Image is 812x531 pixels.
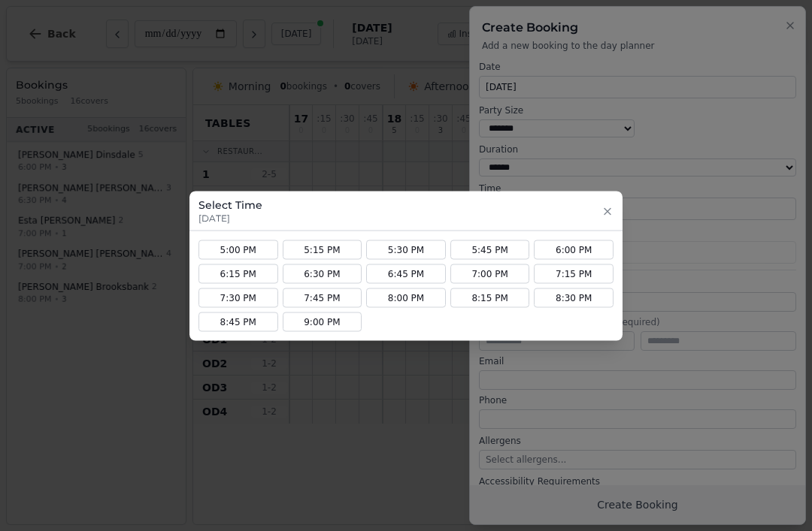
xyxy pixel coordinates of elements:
h3: Select Time [198,197,262,212]
button: 6:15 PM [198,264,278,283]
button: 8:15 PM [450,288,530,307]
button: 7:15 PM [534,264,614,283]
p: [DATE] [198,212,262,224]
button: 6:00 PM [534,240,614,259]
button: 9:00 PM [283,312,362,331]
button: 5:15 PM [283,240,362,259]
button: 5:00 PM [198,240,278,259]
button: 8:30 PM [534,288,614,307]
button: 7:30 PM [198,288,278,307]
button: 8:45 PM [198,312,278,331]
button: 5:30 PM [366,240,446,259]
button: 5:45 PM [450,240,530,259]
button: 8:00 PM [366,288,446,307]
button: 7:00 PM [450,264,530,283]
button: 6:45 PM [366,264,446,283]
button: 7:45 PM [283,288,362,307]
button: 6:30 PM [283,264,362,283]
